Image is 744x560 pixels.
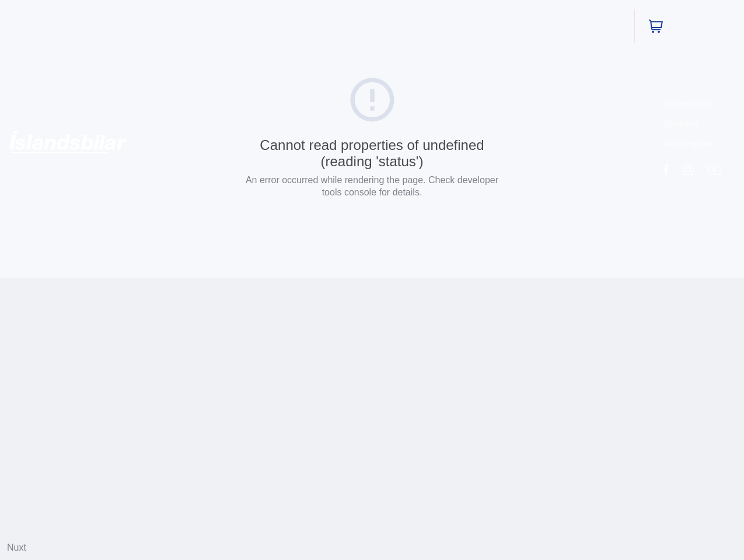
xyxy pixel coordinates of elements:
[9,5,44,40] button: Opna LiveChat spjallviðmót
[663,138,713,149] a: Sales register
[663,98,714,109] a: Privacy policy
[241,174,504,198] p: An error occurred while rendering the page. Check developer tools console for details.
[663,118,698,129] a: Skilmalar
[7,542,26,552] a: Nuxt
[241,137,504,169] div: Cannot read properties of undefined (reading 'status')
